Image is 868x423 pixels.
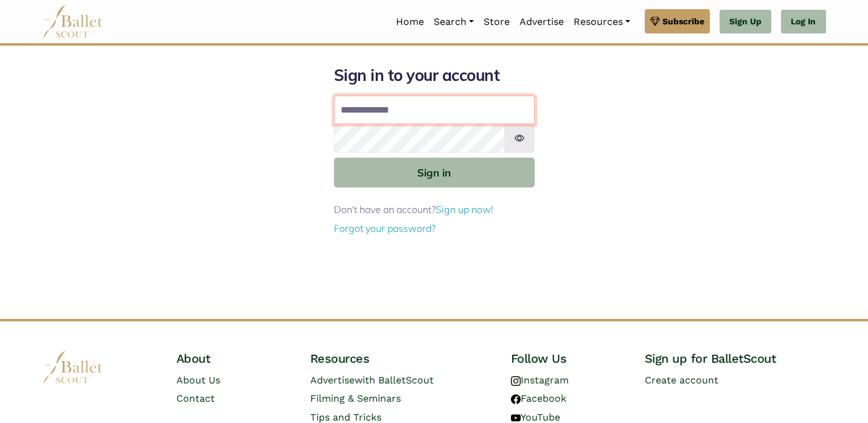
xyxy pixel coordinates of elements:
[334,65,535,86] h1: Sign in to your account
[334,158,535,187] button: Sign in
[511,376,521,386] img: instagram logo
[479,9,515,35] a: Store
[391,9,429,35] a: Home
[310,393,401,404] a: Filming & Seminars
[334,222,436,234] a: Forgot your password?
[511,374,569,386] a: Instagram
[720,10,771,34] a: Sign Up
[511,394,521,404] img: facebook logo
[511,351,625,366] h4: Follow Us
[662,15,704,28] span: Subscribe
[645,374,718,386] a: Create account
[310,374,434,386] a: Advertisewith BalletScout
[334,202,535,218] p: Don't have an account?
[511,413,521,423] img: youtube logo
[781,10,825,34] a: Log In
[355,374,434,386] span: with BalletScout
[429,9,479,35] a: Search
[511,393,566,404] a: Facebook
[176,374,220,386] a: About Us
[650,15,660,28] img: gem.svg
[645,9,710,33] a: Subscribe
[436,203,493,215] a: Sign up now!
[511,411,560,423] a: YouTube
[569,9,635,35] a: Resources
[176,393,215,404] a: Contact
[515,9,569,35] a: Advertise
[310,411,381,423] a: Tips and Tricks
[310,351,491,366] h4: Resources
[176,351,291,366] h4: About
[43,351,103,384] img: logo
[645,351,826,366] h4: Sign up for BalletScout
